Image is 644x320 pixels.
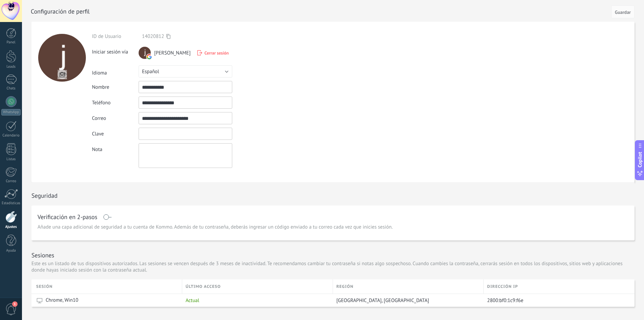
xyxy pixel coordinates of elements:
span: 14020812 [142,33,164,40]
div: último acceso [182,279,333,294]
div: Iniciar sesión vía [92,46,139,55]
p: Este es un listado de tus dispositivos autorizados. Las sesiones se vencen después de 3 meses de ... [31,260,635,273]
div: Dirección IP [484,279,635,294]
div: WhatsApp [1,109,21,115]
div: Listas [1,157,21,162]
h1: Sesiones [31,251,54,259]
div: Idioma [92,67,139,76]
button: Guardar [611,5,635,18]
span: Español [142,68,159,75]
h1: Verificación en 2-pasos [38,214,97,220]
span: 1 [12,301,18,307]
span: Cerrar sesión [205,50,229,56]
div: Panel [1,40,21,45]
div: Leads [1,65,21,69]
div: Calendario [1,133,21,138]
button: Español [139,65,232,78]
div: Nombre [92,84,139,90]
span: [PERSON_NAME] [154,50,191,56]
div: Chats [1,86,21,91]
div: Ayuda [1,249,21,253]
div: Nota [92,143,139,153]
div: Correo [92,115,139,122]
div: Estadísticas [1,201,21,206]
div: Región [333,279,483,294]
span: Chrome, Win10 [46,297,78,304]
span: [GEOGRAPHIC_DATA], [GEOGRAPHIC_DATA] [336,297,429,304]
span: Añade una capa adicional de seguridad a tu cuenta de Kommo. Además de tu contraseña, deberás ingr... [38,224,393,231]
div: Ajustes [1,225,21,229]
span: 2800:bf0:1c9:f6e [487,297,523,304]
div: Correo [1,179,21,184]
div: Sesión [36,279,182,294]
span: Actual [186,297,199,304]
span: Guardar [615,10,631,15]
div: Clave [92,131,139,137]
div: Quito, Ecuador [333,294,480,307]
div: 2800:bf0:1c9:f6e [484,294,629,307]
h1: Seguridad [31,192,57,199]
div: ID de Usuario [92,33,139,40]
span: Copilot [637,152,643,167]
div: Teléfono [92,100,139,106]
